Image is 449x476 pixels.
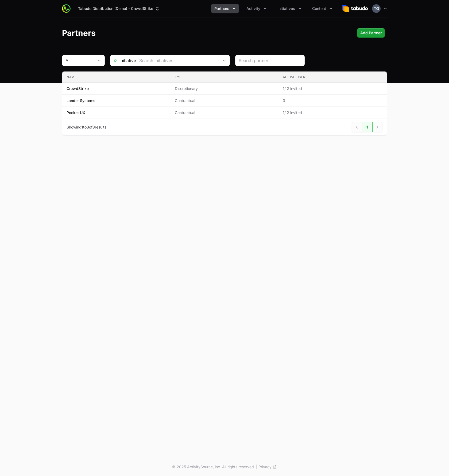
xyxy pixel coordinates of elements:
img: Tabudo Distribution (Demo) [342,3,368,14]
button: Initiatives [274,4,305,13]
div: Main navigation [71,4,336,13]
span: 3 [283,98,382,103]
p: CrowdStrike [67,86,89,91]
div: Partners menu [211,4,239,13]
span: Initiative [110,57,136,64]
a: 1 [362,122,373,132]
div: All [65,57,94,64]
span: 1 [82,125,83,129]
button: All [62,55,104,66]
span: 3 [92,125,95,129]
a: Privacy [258,464,277,470]
span: 1 / 2 invited [283,110,382,115]
button: Content [309,4,336,13]
span: Discretionary [175,86,274,91]
span: 3 [87,125,89,129]
p: Pocket UX [67,110,85,115]
span: Activity [246,6,260,11]
span: Add Partner [360,30,382,36]
div: Primary actions [357,28,385,38]
img: ActivitySource [62,4,71,13]
div: Content menu [309,4,336,13]
span: | [256,464,257,470]
span: Contractual [175,110,274,115]
th: Name [62,72,171,83]
img: Timothy Greig [372,4,381,13]
p: Showing to of results [67,124,106,130]
h1: Partners [62,28,96,38]
div: Supplier switch menu [75,4,163,13]
input: Search initiatives [136,55,219,66]
input: Search partner [239,57,301,64]
button: Tabudo Distribution (Demo) - CrowdStrike [75,4,163,13]
span: Initiatives [277,6,295,11]
span: 1 / 2 invited [283,86,382,91]
span: Content [312,6,326,11]
button: Add Partner [357,28,385,38]
th: Active Users [278,72,387,83]
button: Partners [211,4,239,13]
div: Open [219,55,230,66]
th: Type [171,72,279,83]
p: © 2025 ActivitySource, inc. All rights reserved. [172,464,255,470]
p: Lander Systems [67,98,95,103]
div: Activity menu [243,4,270,13]
div: Initiatives menu [274,4,305,13]
span: Contractual [175,98,274,103]
span: Partners [214,6,229,11]
button: Activity [243,4,270,13]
